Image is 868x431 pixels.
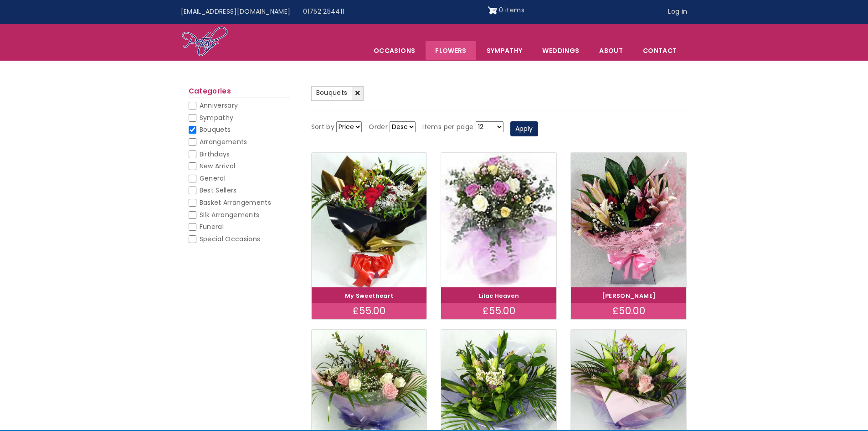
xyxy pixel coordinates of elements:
h2: Categories [189,87,290,98]
span: Bouquets [200,125,231,134]
span: Silk Arrangements [200,210,260,219]
span: Arrangements [200,137,247,146]
div: £55.00 [441,303,556,319]
span: General [200,174,226,183]
div: £50.00 [571,303,686,319]
span: 0 items [499,5,524,15]
span: Funeral [200,222,224,231]
img: Lily Rose Bouquet [571,153,686,287]
span: Anniversary [200,101,238,110]
div: £55.00 [312,303,427,319]
a: 01752 254411 [297,3,350,21]
img: Home [181,26,228,58]
span: Best Sellers [200,186,237,195]
span: Weddings [533,41,589,60]
a: About [590,41,632,60]
label: Sort by [311,122,334,133]
span: New Arrival [200,161,236,171]
span: Occasions [364,41,425,60]
span: Birthdays [200,150,230,159]
span: Basket Arrangements [200,198,272,207]
span: Bouquets [316,88,348,97]
label: Order [369,122,388,133]
a: Lilac Heaven [479,292,519,300]
a: Sympathy [477,41,532,60]
a: Log in [662,3,693,21]
a: My Sweetheart [345,292,394,300]
img: Lilac Heaven [441,153,556,287]
a: [PERSON_NAME] [602,292,656,300]
button: Apply [510,121,538,137]
a: Flowers [426,41,476,60]
span: Special Occasions [200,234,261,244]
a: Shopping cart 0 items [488,3,524,18]
img: Shopping cart [488,3,497,18]
a: [EMAIL_ADDRESS][DOMAIN_NAME] [175,3,297,21]
a: Contact [633,41,686,60]
span: Sympathy [200,113,234,122]
img: My Sweetheart [312,153,427,287]
label: Items per page [422,122,473,133]
a: Bouquets [311,86,364,101]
